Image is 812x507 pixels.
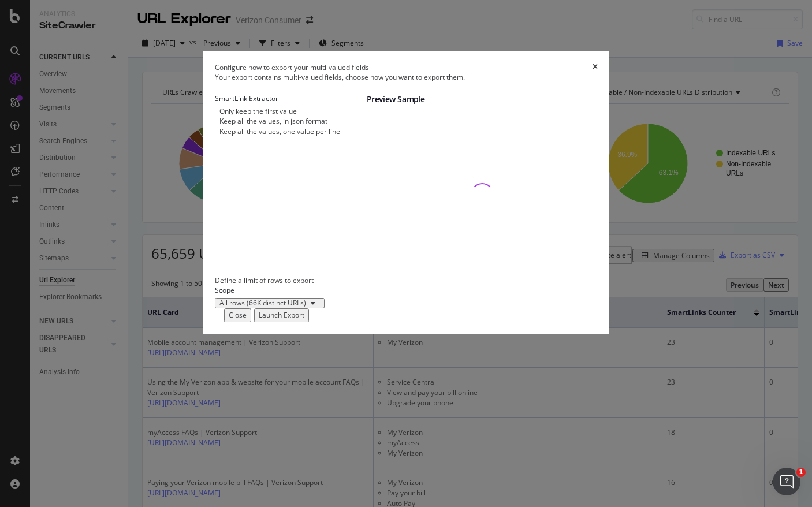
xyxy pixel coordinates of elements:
div: Configure how to export your multi-valued fields [215,62,369,72]
div: Keep all the values, in json format [215,116,367,126]
div: Keep all the values, one value per line [219,126,340,136]
div: Only keep the first value [219,106,297,116]
div: times [593,62,598,72]
div: Keep all the values, in json format [219,116,327,126]
div: Preview Sample [367,94,598,105]
label: SmartLink Extractor [215,94,278,103]
button: Close [224,308,251,322]
div: Your export contains multi-valued fields, choose how you want to export them. [215,72,598,82]
div: modal [203,51,609,334]
span: 1 [796,468,806,477]
div: All rows (66K distinct URLs) [219,300,306,307]
div: Close [229,310,247,320]
button: All rows (66K distinct URLs) [215,298,325,308]
div: Launch Export [259,310,304,320]
label: Scope [215,285,234,295]
button: Launch Export [254,308,309,322]
div: Only keep the first value [215,106,367,116]
iframe: Intercom live chat [773,468,800,495]
div: Define a limit of rows to export [215,275,598,285]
